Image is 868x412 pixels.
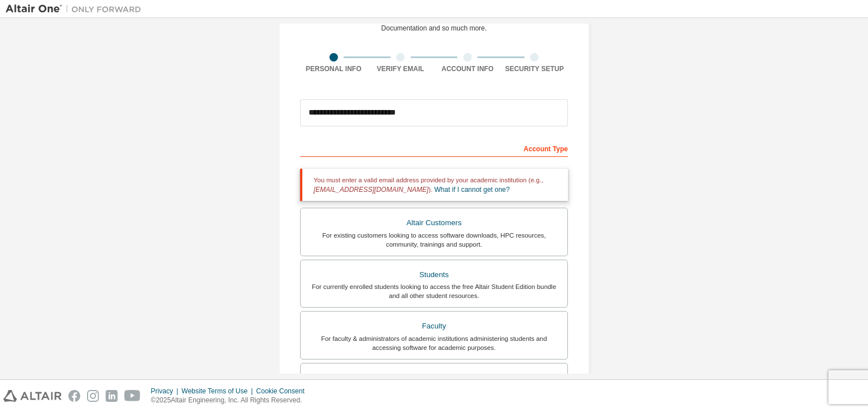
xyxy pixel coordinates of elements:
img: instagram.svg [87,390,99,402]
div: Account Info [434,64,501,73]
a: What if I cannot get one? [435,186,510,194]
img: Altair One [6,3,147,15]
div: For currently enrolled students looking to access the free Altair Student Edition bundle and all ... [307,282,561,300]
div: Privacy [151,387,181,396]
div: Website Terms of Use [181,387,256,396]
img: linkedin.svg [106,390,118,402]
div: Altair Customers [307,215,561,231]
div: Security Setup [501,64,568,73]
div: Personal Info [300,64,367,73]
p: © 2025 Altair Engineering, Inc. All Rights Reserved. [151,396,311,405]
div: Account Type [300,139,568,157]
div: Cookie Consent [256,387,311,396]
div: For Free Trials, Licenses, Downloads, Learning & Documentation and so much more. [360,15,509,33]
div: Everyone else [307,370,561,386]
div: For faculty & administrators of academic institutions administering students and accessing softwa... [307,334,561,352]
div: Students [307,267,561,283]
div: For existing customers looking to access software downloads, HPC resources, community, trainings ... [307,231,561,249]
div: You must enter a valid email address provided by your academic institution (e.g., ). [300,169,568,201]
div: Faculty [307,318,561,334]
img: facebook.svg [68,390,80,402]
span: [EMAIL_ADDRESS][DOMAIN_NAME] [314,186,428,194]
img: altair_logo.svg [3,390,62,402]
div: Verify Email [367,64,435,73]
img: youtube.svg [124,390,141,402]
